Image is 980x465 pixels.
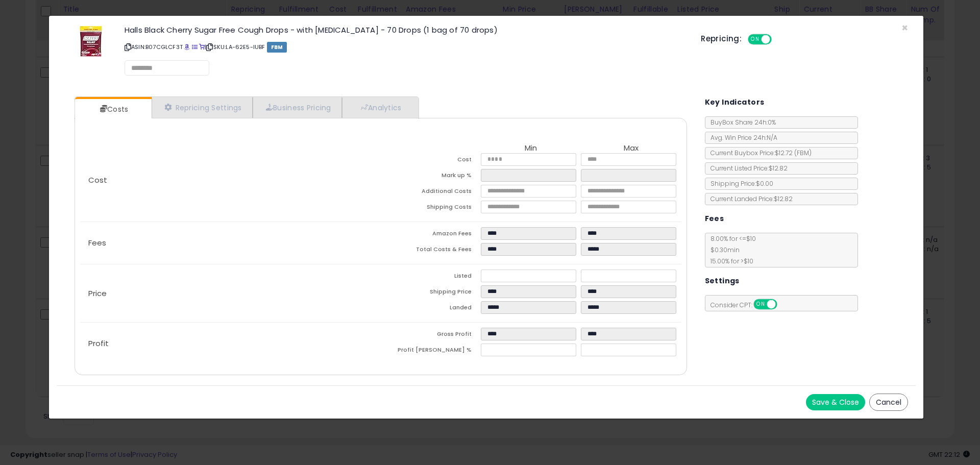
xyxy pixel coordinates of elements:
span: × [901,20,908,35]
span: Consider CPT: [705,301,791,309]
span: Current Listed Price: $12.82 [705,164,788,173]
button: Save & Close [806,394,865,410]
span: Avg. Win Price 24h: N/A [705,133,777,142]
td: Additional Costs [381,185,481,201]
span: OFF [770,35,787,44]
td: Landed [381,301,481,317]
a: Your listing only [199,43,205,51]
td: Amazon Fees [381,227,481,243]
td: Listed [381,270,481,285]
span: 15.00 % for > $10 [705,257,753,265]
span: ON [754,300,767,309]
span: Shipping Price: $0.00 [705,179,773,188]
span: OFF [775,300,792,309]
h5: Settings [705,275,740,287]
span: BuyBox Share 24h: 0% [705,118,776,127]
span: 8.00 % for <= $10 [705,234,756,265]
h3: Halls Black Cherry Sugar Free Cough Drops - with [MEDICAL_DATA] - 70 Drops (1 bag of 70 drops) [125,26,685,34]
h5: Key Indicators [705,96,765,109]
h5: Fees [705,212,724,225]
td: Shipping Price [381,285,481,301]
img: 51b-YgLudsL._SL60_.jpg [76,26,106,57]
p: ASIN: B07CGLCF3T | SKU: LA-62E5-IUBF [125,39,685,55]
a: Repricing Settings [152,97,253,118]
td: Profit [PERSON_NAME] % [381,344,481,359]
p: Profit [80,339,381,348]
p: Cost [80,176,381,184]
a: Costs [75,99,151,119]
a: Business Pricing [253,97,342,118]
span: ( FBM ) [794,149,812,157]
button: Cancel [869,394,908,411]
span: $0.30 min [705,246,740,254]
a: All offer listings [192,43,198,51]
p: Price [80,289,381,298]
span: $12.72 [775,149,812,157]
h5: Repricing: [701,35,742,43]
td: Mark up % [381,169,481,185]
td: Gross Profit [381,328,481,344]
td: Total Costs & Fees [381,243,481,259]
a: Analytics [342,97,418,118]
th: Min [481,144,581,153]
td: Shipping Costs [381,201,481,216]
th: Max [581,144,681,153]
span: FBM [267,42,287,53]
a: BuyBox page [184,43,190,51]
td: Cost [381,153,481,169]
span: Current Landed Price: $12.82 [705,194,793,203]
span: Current Buybox Price: [705,149,812,157]
span: ON [749,35,762,44]
p: Fees [80,239,381,247]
